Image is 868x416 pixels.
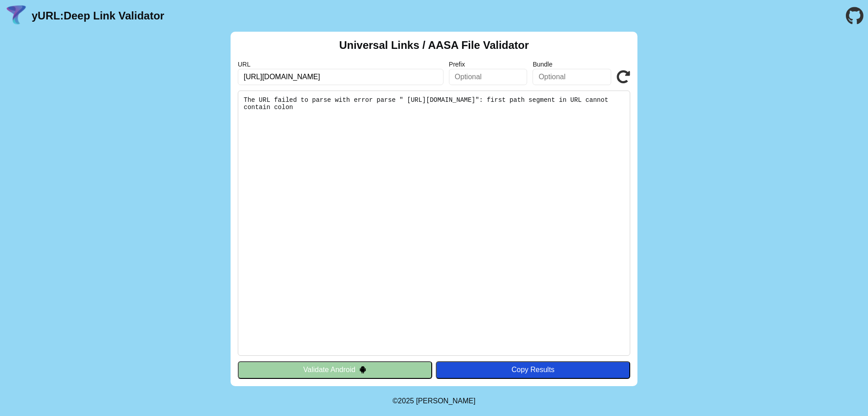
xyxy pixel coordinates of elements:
pre: The URL failed to parse with error parse " [URL][DOMAIN_NAME]": first path segment in URL cannot ... [238,91,630,356]
a: Michael Ibragimchayev's Personal Site [416,397,476,405]
img: yURL Logo [5,4,28,28]
input: Optional [533,69,611,85]
a: yURL:Deep Link Validator [32,10,164,22]
label: URL [238,61,443,68]
button: Copy Results [436,361,630,378]
span: 2025 [398,397,414,405]
button: Validate Android [238,361,432,378]
input: Optional [449,69,528,85]
img: droidIcon.svg [359,366,367,373]
input: Required [238,69,443,85]
label: Prefix [449,61,528,68]
h2: Universal Links / AASA File Validator [339,39,529,52]
div: Copy Results [440,366,626,374]
footer: © [392,386,475,416]
label: Bundle [533,61,611,68]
